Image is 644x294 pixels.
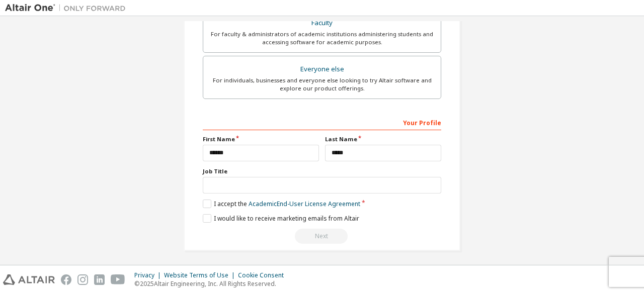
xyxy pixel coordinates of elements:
div: Everyone else [209,62,435,76]
div: For individuals, businesses and everyone else looking to try Altair software and explore our prod... [209,76,435,92]
img: instagram.svg [77,274,88,285]
p: © 2025 Altair Engineering, Inc. All Rights Reserved. [134,279,290,288]
img: youtube.svg [111,274,125,285]
div: Faculty [209,16,435,30]
div: Website Terms of Use [164,271,238,279]
label: I would like to receive marketing emails from Altair [203,214,359,223]
label: First Name [203,135,319,143]
img: Altair One [5,3,131,13]
label: Last Name [325,135,441,143]
img: facebook.svg [61,274,71,285]
div: For faculty & administrators of academic institutions administering students and accessing softwa... [209,30,435,46]
a: Academic End-User License Agreement [249,200,360,208]
img: linkedin.svg [94,274,105,285]
label: I accept the [203,200,360,208]
div: Cookie Consent [238,271,290,279]
img: altair_logo.svg [3,274,55,285]
div: Privacy [134,271,164,279]
div: Your Profile [203,114,441,130]
label: Job Title [203,167,441,175]
div: Please wait while checking email ... [203,229,441,244]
